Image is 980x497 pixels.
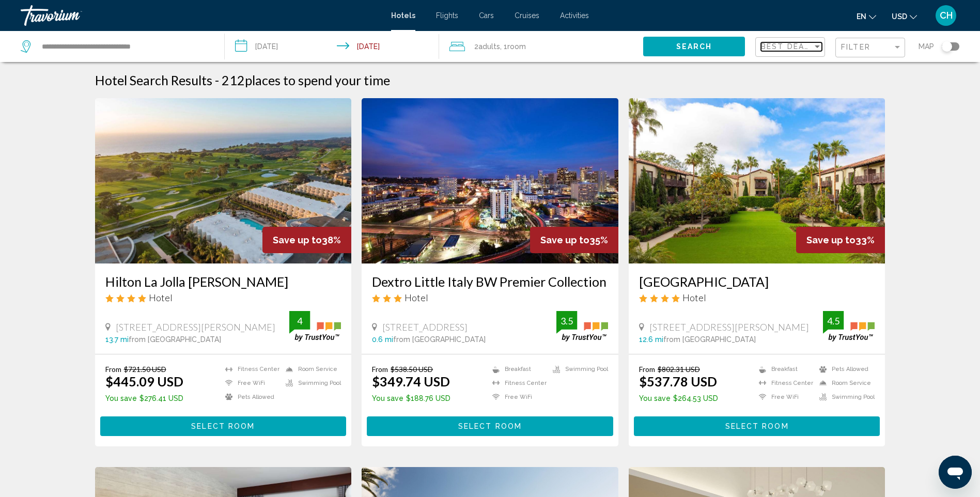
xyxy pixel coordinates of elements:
[639,394,718,402] p: $264.53 USD
[372,394,403,402] span: You save
[105,274,341,289] a: Hilton La Jolla [PERSON_NAME]
[639,394,671,402] span: You save
[95,98,352,263] img: Hotel image
[919,39,934,54] span: Map
[95,72,212,88] h1: Hotel Search Results
[934,42,959,51] button: Toggle map
[814,393,875,401] li: Swimming Pool
[823,311,875,341] img: trustyou-badge.svg
[663,335,756,344] span: from [GEOGRAPHIC_DATA]
[436,11,458,20] a: Flights
[220,365,281,374] li: Fitness Center
[725,423,789,431] span: Select Room
[21,5,381,26] a: Travorium
[548,365,608,374] li: Swimming Pool
[105,394,137,402] span: You save
[281,365,341,374] li: Room Service
[676,43,712,51] span: Search
[507,42,526,51] span: Room
[393,335,486,344] span: from [GEOGRAPHIC_DATA]
[129,335,221,344] span: from [GEOGRAPHIC_DATA]
[100,416,347,436] button: Select Room
[761,42,815,51] span: Best Deals
[225,31,439,62] button: Check-in date: Nov 10, 2025 Check-out date: Nov 12, 2025
[367,419,613,430] a: Select Room
[116,321,275,333] span: [STREET_ADDRESS][PERSON_NAME]
[105,292,341,303] div: 4 star Hotel
[814,365,875,374] li: Pets Allowed
[100,419,347,430] a: Select Room
[835,37,905,58] button: Filter
[487,393,548,401] li: Free WiFi
[262,227,351,253] div: 38%
[634,419,880,430] a: Select Room
[391,365,433,374] del: $538.50 USD
[814,379,875,387] li: Room Service
[515,11,539,20] a: Cruises
[500,39,526,54] span: , 1
[220,379,281,387] li: Free WiFi
[806,235,855,245] span: Save up to
[649,321,809,333] span: [STREET_ADDRESS][PERSON_NAME]
[439,31,643,62] button: Travelers: 2 adults, 0 children
[639,374,717,389] ins: $537.78 USD
[372,274,608,289] a: Dextro Little Italy BW Premier Collection
[362,98,618,263] img: Hotel image
[940,10,953,21] span: CH
[273,235,322,245] span: Save up to
[479,11,494,20] a: Cars
[220,393,281,401] li: Pets Allowed
[796,227,885,253] div: 33%
[382,321,468,333] span: [STREET_ADDRESS]
[105,374,183,389] ins: $445.09 USD
[892,12,907,21] span: USD
[639,335,663,344] span: 12.6 mi
[658,365,700,374] del: $802.31 USD
[639,274,875,289] h3: [GEOGRAPHIC_DATA]
[289,315,310,327] div: 4
[487,379,548,387] li: Fitness Center
[932,5,959,26] button: User Menu
[540,235,589,245] span: Save up to
[372,374,450,389] ins: $349.74 USD
[222,72,390,88] h2: 212
[105,365,121,374] span: From
[639,292,875,303] div: 4 star Hotel
[478,42,500,51] span: Adults
[556,311,608,341] img: trustyou-badge.svg
[754,379,814,387] li: Fitness Center
[629,98,885,263] img: Hotel image
[682,292,706,303] span: Hotel
[458,423,522,431] span: Select Room
[643,37,745,56] button: Search
[560,11,589,20] a: Activities
[391,11,415,20] a: Hotels
[857,9,876,24] button: Change language
[289,311,341,341] img: trustyou-badge.svg
[105,335,129,344] span: 13.7 mi
[372,292,608,303] div: 3 star Hotel
[474,39,500,54] span: 2
[823,315,844,327] div: 4.5
[191,423,255,431] span: Select Room
[634,416,880,436] button: Select Room
[841,43,870,51] span: Filter
[556,315,577,327] div: 3.5
[754,393,814,401] li: Free WiFi
[639,365,655,374] span: From
[367,416,613,436] button: Select Room
[487,365,548,374] li: Breakfast
[761,43,822,52] mat-select: Sort by
[405,292,428,303] span: Hotel
[215,72,219,88] span: -
[149,292,173,303] span: Hotel
[754,365,814,374] li: Breakfast
[245,72,390,88] span: places to spend your time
